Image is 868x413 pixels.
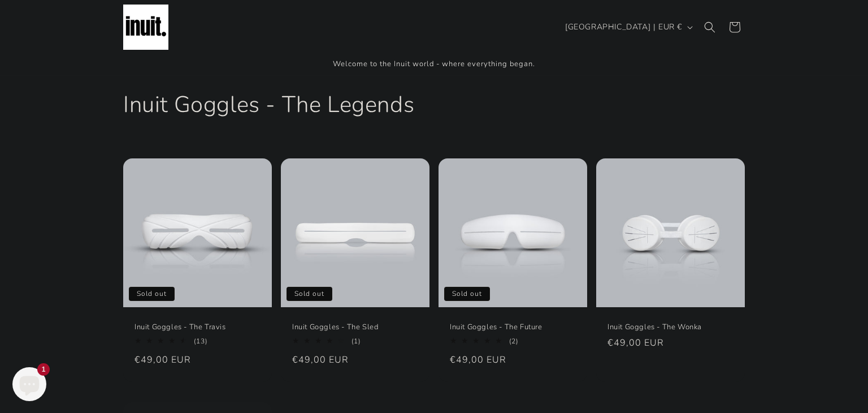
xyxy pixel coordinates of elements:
span: Welcome to the Inuit world - where everything began. [333,59,535,69]
div: Announcement [123,54,745,75]
a: Inuit Goggles - The Travis [134,322,261,332]
h1: Inuit Goggles - The Legends [123,90,745,119]
button: [GEOGRAPHIC_DATA] | EUR € [558,16,697,38]
a: Inuit Goggles - The Wonka [607,322,734,332]
inbox-online-store-chat: Shopify online store chat [9,367,50,404]
span: [GEOGRAPHIC_DATA] | EUR € [565,21,682,33]
a: Inuit Goggles - The Future [450,322,576,332]
a: Inuit Goggles - The Sled [292,322,418,332]
img: Inuit Logo [123,5,168,50]
summary: Search [697,15,722,40]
